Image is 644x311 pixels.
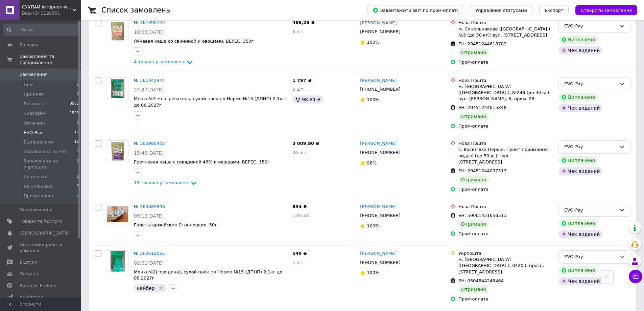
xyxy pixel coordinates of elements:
a: [PERSON_NAME] [360,204,397,210]
span: 834 ₴ [292,204,307,209]
span: 12 [74,130,79,136]
span: 09:13[DATE] [134,213,164,219]
div: Чек виданий [558,104,602,112]
div: Нова Пошта [458,20,553,26]
div: Чек виданий [558,277,602,285]
span: Вайбер [137,286,154,291]
span: 0 [77,91,79,97]
span: 22:27[DATE] [134,87,164,92]
div: 98.84 ₴ [292,95,323,104]
span: 02:31[DATE] [134,260,164,266]
span: Нові [24,82,33,88]
span: 10:56[DATE] [134,29,164,35]
div: Виплачено [558,156,598,164]
span: EVO-Pay [24,130,42,136]
div: Пром-оплата [458,186,553,193]
span: [PHONE_NUMBER] [360,260,400,265]
span: ЕН: 0504844248464 [458,278,504,283]
span: 1 797 ₴ [292,78,311,83]
button: Завантажити звіт по пром-оплаті [367,5,463,15]
div: Ваш ID: 1128301 [22,10,81,16]
span: [PHONE_NUMBER] [360,87,400,92]
svg: Видалити мітку [158,286,164,291]
span: 15:48[DATE] [134,150,164,156]
span: 1 шт. [292,260,305,265]
div: Виплачено [558,36,598,44]
span: 36 шт. [292,150,307,155]
img: Фото товару [107,206,128,222]
span: ЕН: 59001451656513 [458,213,506,218]
img: Фото товару [110,141,126,162]
a: № 360980432 [134,141,165,146]
div: Пром-оплата [458,231,553,237]
span: 6 шт. [292,29,305,34]
span: 0 [77,158,79,170]
img: Фото товару [111,251,125,272]
a: Створити замовлення [569,7,637,13]
span: 0 [77,82,79,88]
div: EVO-Pay [564,23,617,30]
a: Фото товару [107,20,128,41]
a: [PERSON_NAME] [360,77,397,84]
a: № 361042944 [134,78,165,83]
div: Отримано [458,112,489,120]
span: 100% [367,270,379,275]
span: Меню №2(говядина), сухой паёк по Норме №15 (ДПНП) 2,1кг до 06.2027г [134,269,283,281]
span: 3 009,90 ₴ [292,141,319,146]
div: Отримано [458,176,489,184]
a: Фото товару [107,140,128,162]
span: [DEMOGRAPHIC_DATA] [20,230,70,236]
div: Виплачено [558,219,598,227]
span: Повідомлення [20,207,52,213]
div: Отримано [458,285,489,293]
div: Нова Пошта [458,204,553,210]
span: 486,25 ₴ [292,20,315,25]
span: 19 товарів у замовленні [134,180,190,185]
span: Каталог ProSale [20,283,56,289]
div: м. [GEOGRAPHIC_DATA] ([GEOGRAPHIC_DATA].), 04203, просп. [STREET_ADDRESS] [458,257,553,275]
a: Галеты армейские Стрелецкие, 50г [134,222,217,227]
h1: Список замовлень [101,6,170,14]
div: Виплачено [558,93,598,101]
span: Створити замовлення [581,8,632,13]
a: Фото товару [107,250,128,272]
a: № 361090742 [134,20,165,25]
span: [PHONE_NUMBER] [360,29,400,34]
a: № 360889806 [134,204,165,209]
span: [PHONE_NUMBER] [360,150,400,155]
div: EVO-Pay [564,207,617,214]
span: 96% [367,160,377,165]
span: 100% [367,223,379,228]
div: EVO-Pay [564,253,617,261]
input: Пошук [3,24,80,36]
span: Замовлення [20,71,48,77]
img: Фото товару [110,78,125,99]
a: Фото товару [107,77,128,99]
button: Експорт [539,5,569,15]
a: Гречневая каша с говядиной 46% и овощами, ВЕРЕС, 350г [134,159,270,164]
span: Запаковано на НП [24,149,66,155]
span: 12 [74,139,79,145]
span: На оплату [24,174,47,180]
span: Експорт [545,8,564,13]
a: [PERSON_NAME] [360,250,397,257]
a: № 360612065 [134,251,165,256]
div: Укрпошта [458,250,553,257]
span: Замовлення та повідомлення [20,53,81,66]
span: 3 шт. [292,87,305,92]
a: Ячневая каша со свининой и овощами, ВЕРЕС, 350г [134,39,254,44]
span: На упаковку [24,183,52,190]
div: с. Василівка Перша, Пункт приймання-видачі (до 30 кг): вул. [STREET_ADDRESS] [458,147,553,165]
button: Створити замовлення [575,5,637,15]
span: 7 [77,183,79,190]
span: 120 шт. [292,213,310,218]
span: [PHONE_NUMBER] [360,213,400,218]
a: [PERSON_NAME] [360,140,397,147]
div: Чек виданий [558,230,602,238]
span: 100% [367,40,379,45]
span: 4 товара у замовленні [134,59,186,64]
span: Показники роботи компанії [20,242,63,254]
span: 0 [77,120,79,126]
div: EVO-Pay [564,81,617,88]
